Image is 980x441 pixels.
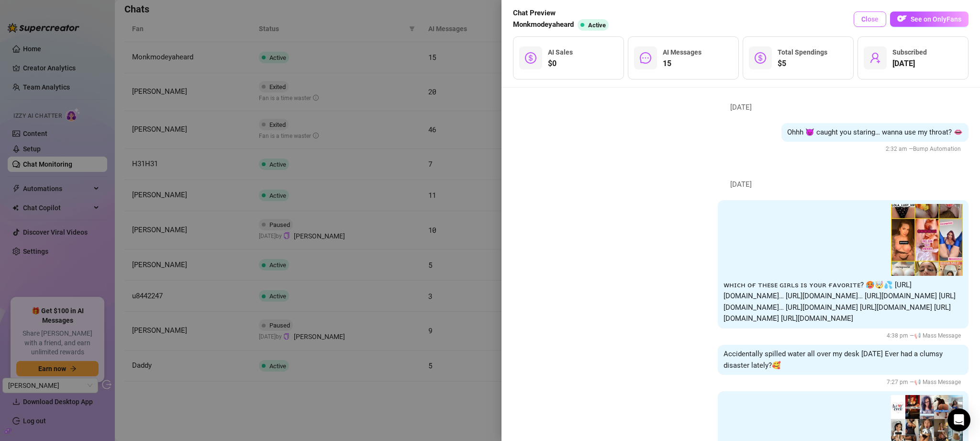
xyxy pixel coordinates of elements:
[869,52,881,64] span: user-add
[892,48,927,56] span: Subscribed
[911,15,961,23] span: See on OnlyFans
[640,52,651,64] span: message
[887,332,964,339] span: 4:38 pm —
[588,22,606,29] span: Active
[513,19,574,31] span: Monkmodeyaheard
[513,8,612,19] span: Chat Preview
[947,408,970,431] div: Open Intercom Messenger
[886,146,964,152] span: 2:32 am —
[723,179,759,191] span: [DATE]
[887,379,964,385] span: 7:27 pm —
[755,52,766,64] span: dollar
[723,102,759,113] span: [DATE]
[778,58,827,69] span: $5
[913,146,961,152] span: Bump Automation
[525,52,536,64] span: dollar
[890,11,969,27] button: OFSee on OnlyFans
[663,48,702,56] span: AI Messages
[861,15,879,23] span: Close
[724,281,956,323] span: ᴡʜɪᴄʜ ᴏғ ᴛʜᴇsᴇ ɢɪʀʟs ɪs ʏᴏᴜʀ ғᴀᴠᴏʀɪᴛᴇ? 🥵🤯💦 [URL][DOMAIN_NAME]… [URL][DOMAIN_NAME]… [URL][DOMAIN_N...
[914,379,961,385] span: 📢 Mass Message
[548,48,573,56] span: AI Sales
[891,204,963,276] img: media
[897,14,907,23] img: OF
[778,48,827,56] span: Total Spendings
[548,58,573,69] span: $0
[892,58,927,69] span: [DATE]
[724,350,943,370] span: Accidentally spilled water all over my desk [DATE] Ever had a clumsy disaster lately?🥰
[787,128,963,136] span: Ohhh 😈 caught you staring… wanna use my throat? 👄
[854,11,886,27] button: Close
[663,58,702,69] span: 15
[914,332,961,339] span: 📢 Mass Message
